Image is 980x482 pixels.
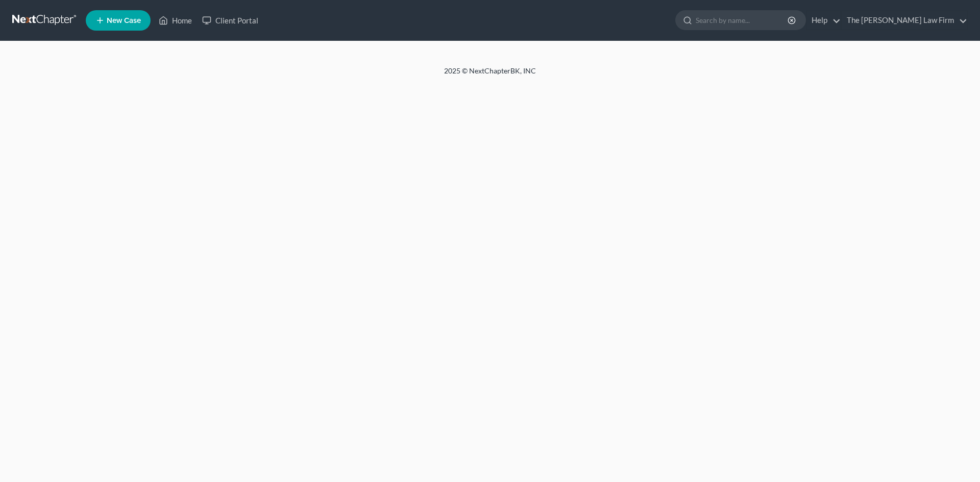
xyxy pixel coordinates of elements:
[696,11,789,30] input: Search by name...
[197,11,263,30] a: Client Portal
[199,66,781,84] div: 2025 © NextChapterBK, INC
[806,11,841,30] a: Help
[107,17,141,24] span: New Case
[842,11,967,30] a: The [PERSON_NAME] Law Firm
[154,11,197,30] a: Home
